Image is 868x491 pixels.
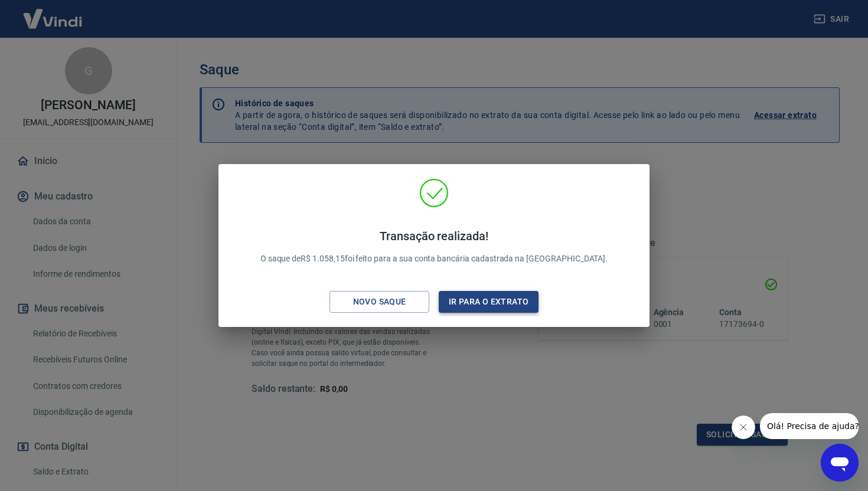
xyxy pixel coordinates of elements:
iframe: Fechar mensagem [732,415,755,439]
iframe: Botão para abrir a janela de mensagens [821,444,859,482]
div: Novo saque [339,294,420,309]
button: Ir para o extrato [439,291,539,313]
span: Olá! Precisa de ajuda? [7,8,99,18]
button: Novo saque [329,291,429,313]
p: O saque de R$ 1.058,15 foi feito para a sua conta bancária cadastrada na [GEOGRAPHIC_DATA]. [260,229,608,265]
h4: Transação realizada! [260,229,608,243]
iframe: Mensagem da empresa [760,413,859,439]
